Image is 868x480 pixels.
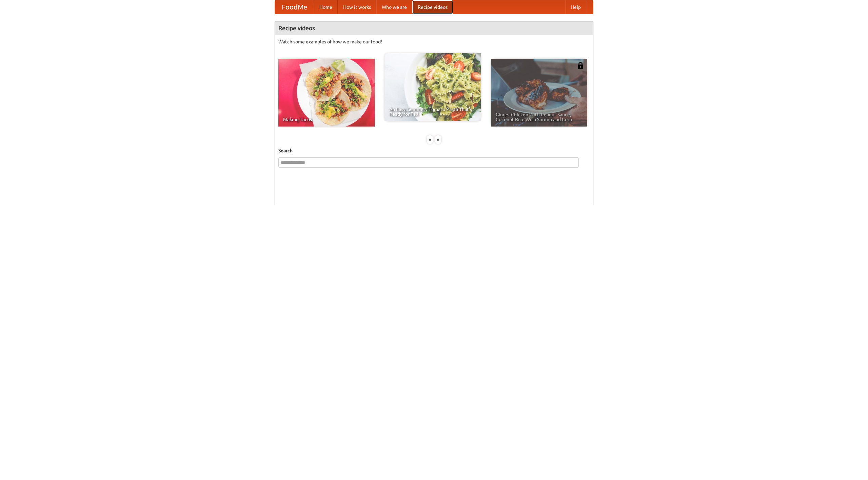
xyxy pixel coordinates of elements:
h4: Recipe videos [275,21,593,35]
p: Watch some examples of how we make our food! [278,38,590,45]
a: How it works [338,0,376,14]
span: An Easy, Summery Tomato Pasta That's Ready for Fall [389,107,476,116]
div: « [427,135,433,144]
a: Home [314,0,338,14]
a: Making Tacos [278,59,375,127]
a: An Easy, Summery Tomato Pasta That's Ready for Fall [384,53,481,121]
img: 483408.png [577,62,584,69]
a: Recipe videos [412,0,453,14]
h5: Search [278,147,590,154]
div: » [435,135,441,144]
a: Who we are [376,0,412,14]
span: Making Tacos [283,117,370,122]
a: FoodMe [275,0,314,14]
a: Help [565,0,586,14]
